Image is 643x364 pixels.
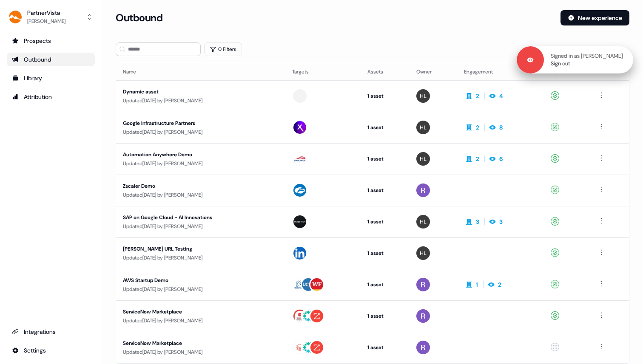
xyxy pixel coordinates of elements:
[123,348,279,356] div: Updated [DATE] by [PERSON_NAME]
[457,63,544,80] th: Engagement
[476,217,479,226] div: 3
[123,159,279,168] div: Updated [DATE] by [PERSON_NAME]
[476,123,479,132] div: 2
[499,123,503,132] div: 8
[285,63,361,80] th: Targets
[123,222,279,231] div: Updated [DATE] by [PERSON_NAME]
[416,215,430,229] img: Hondo
[476,280,478,289] div: 1
[123,191,279,199] div: Updated [DATE] by [PERSON_NAME]
[367,123,403,132] div: 1 asset
[367,280,403,289] div: 1 asset
[123,150,279,159] div: Automation Anywhere Demo
[27,17,65,25] div: [PERSON_NAME]
[116,63,285,80] th: Name
[367,343,403,352] div: 1 asset
[499,217,503,226] div: 3
[551,52,623,60] p: Signed in as [PERSON_NAME]
[416,121,430,134] img: Hondo
[123,308,279,316] div: ServiceNow Marketplace
[367,249,403,257] div: 1 asset
[476,92,479,100] div: 2
[123,128,279,136] div: Updated [DATE] by [PERSON_NAME]
[12,346,90,355] div: Settings
[123,96,279,105] div: Updated [DATE] by [PERSON_NAME]
[123,87,279,96] div: Dynamic asset
[123,119,279,127] div: Google Infrastructure Partners
[123,285,279,293] div: Updated [DATE] by [PERSON_NAME]
[416,152,430,166] img: Hondo
[12,55,90,64] div: Outbound
[361,63,410,80] th: Assets
[416,341,430,354] img: Rick
[7,71,95,85] a: Go to templates
[123,339,279,347] div: ServiceNow Marketplace
[7,344,95,357] a: Go to integrations
[416,183,430,197] img: Rick
[12,93,90,101] div: Attribution
[7,7,95,27] button: PartnerVista[PERSON_NAME]
[476,155,479,163] div: 2
[123,182,279,190] div: Zscaler Demo
[7,90,95,104] a: Go to attribution
[123,245,279,253] div: [PERSON_NAME] URL Testing
[7,325,95,339] a: Go to integrations
[27,8,65,17] div: PartnerVista
[367,155,403,163] div: 1 asset
[499,155,503,163] div: 6
[123,254,279,262] div: Updated [DATE] by [PERSON_NAME]
[416,278,430,291] img: Rick
[123,276,279,285] div: AWS Startup Demo
[7,53,95,66] a: Go to outbound experience
[123,213,279,222] div: SAP on Google Cloud - AI Innovations
[367,186,403,195] div: 1 asset
[367,312,403,320] div: 1 asset
[204,42,242,56] button: 0 Filters
[12,37,90,45] div: Prospects
[560,10,629,25] button: New experience
[123,316,279,325] div: Updated [DATE] by [PERSON_NAME]
[416,246,430,260] img: Hondo
[367,92,403,100] div: 1 asset
[7,34,95,48] a: Go to prospects
[367,217,403,226] div: 1 asset
[12,327,90,336] div: Integrations
[551,60,570,68] a: Sign out
[410,63,457,80] th: Owner
[499,92,503,100] div: 4
[12,74,90,82] div: Library
[498,280,501,289] div: 2
[416,89,430,103] img: Hondo
[416,309,430,323] img: Rick
[116,11,162,24] h3: Outbound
